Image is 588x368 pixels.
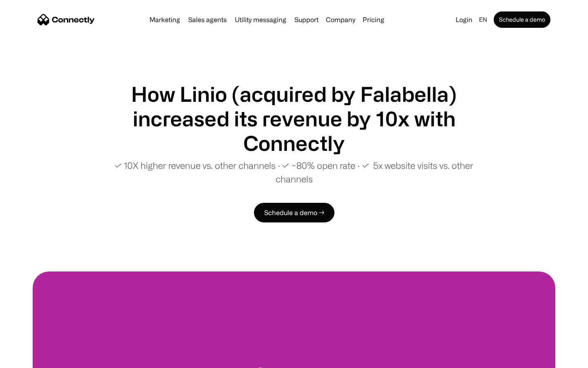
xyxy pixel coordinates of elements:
[16,354,49,365] ul: Language list
[98,82,490,155] h1: How Linio (acquired by Falabella) increased its revenue by 10x with Connectly
[98,159,490,186] p: ✓ 10X higher revenue vs. other channels ∙ ✓ ~80% open rate ∙ ✓ 5x website visits vs. other channels
[185,16,230,23] a: Sales agents
[494,11,550,28] a: Schedule a demo
[479,14,487,25] div: en
[8,353,49,365] aside: Language selected: English
[452,14,476,25] a: Login
[291,16,322,23] a: Support
[359,16,388,23] a: Pricing
[326,14,355,25] div: Company
[146,16,183,23] a: Marketing
[254,203,334,222] a: Schedule a demo →
[232,16,290,23] a: Utility messaging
